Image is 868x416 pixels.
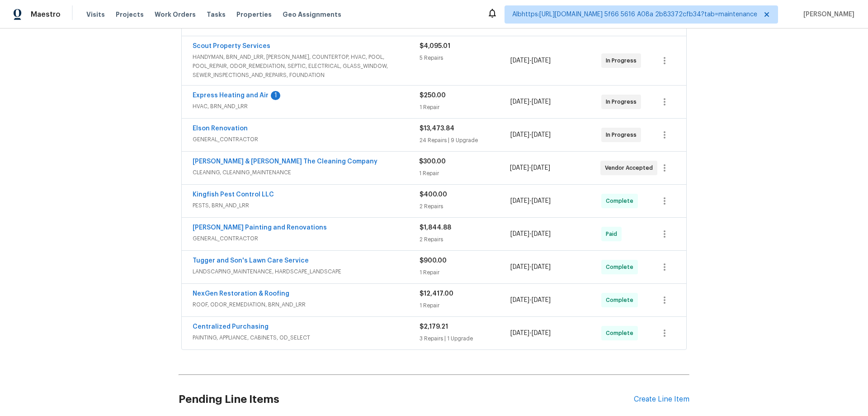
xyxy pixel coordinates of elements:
[532,99,551,105] span: [DATE]
[510,165,529,171] span: [DATE]
[510,263,551,272] span: -
[510,297,529,303] span: [DATE]
[510,231,529,237] span: [DATE]
[420,324,448,330] span: $2,179.21
[207,11,226,18] span: Tasks
[193,201,420,210] span: PESTS, BRN_AND_LRR
[606,97,640,106] span: In Progress
[193,234,420,243] span: GENERAL_CONTRACTOR
[510,132,529,138] span: [DATE]
[510,230,551,239] span: -
[155,10,196,19] span: Work Orders
[532,297,551,303] span: [DATE]
[420,92,446,99] span: $250.00
[510,163,550,172] span: -
[531,165,550,171] span: [DATE]
[420,136,510,145] div: 24 Repairs | 9 Upgrade
[606,196,637,206] span: Complete
[532,231,551,237] span: [DATE]
[606,329,637,338] span: Complete
[271,91,280,100] div: 1
[193,333,420,342] span: PAINTING, APPLIANCE, CABINETS, OD_SELECT
[86,10,105,19] span: Visits
[419,158,446,165] span: $300.00
[512,10,757,19] span: Albhttps:[URL][DOMAIN_NAME] 5f66 5616 A08a 2b83372cfb34?tab=maintenance
[606,230,621,239] span: Paid
[420,53,510,62] div: 5 Repairs
[420,103,510,112] div: 1 Repair
[606,296,637,305] span: Complete
[510,97,551,106] span: -
[193,225,327,231] a: [PERSON_NAME] Painting and Renovations
[634,395,689,404] div: Create Line Item
[605,163,656,172] span: Vendor Accepted
[420,334,510,343] div: 3 Repairs | 1 Upgrade
[420,258,447,264] span: $900.00
[606,56,640,65] span: In Progress
[606,130,640,139] span: In Progress
[532,264,551,270] span: [DATE]
[420,125,454,132] span: $13,473.84
[420,268,510,277] div: 1 Repair
[193,53,420,80] span: HANDYMAN, BRN_AND_LRR, [PERSON_NAME], COUNTERTOP, HVAC, POOL, POOL_REPAIR, ODOR_REMEDIATION, SEPT...
[532,57,551,64] span: [DATE]
[532,330,551,336] span: [DATE]
[193,168,419,177] span: CLEANING, CLEANING_MAINTENANCE
[420,43,450,49] span: $4,095.01
[532,198,551,204] span: [DATE]
[510,329,551,338] span: -
[193,258,309,264] a: Tugger and Son's Lawn Care Service
[193,92,269,99] a: Express Heating and Air
[236,10,272,19] span: Properties
[193,291,289,297] a: NexGen Restoration & Roofing
[193,324,269,330] a: Centralized Purchasing
[420,191,447,198] span: $400.00
[510,56,551,65] span: -
[510,296,551,305] span: -
[419,169,509,178] div: 1 Repair
[420,202,510,211] div: 2 Repairs
[193,102,420,111] span: HVAC, BRN_AND_LRR
[193,267,420,276] span: LANDSCAPING_MAINTENANCE, HARDSCAPE_LANDSCAPE
[800,10,854,19] span: [PERSON_NAME]
[31,10,61,19] span: Maestro
[510,198,529,204] span: [DATE]
[193,158,377,165] a: [PERSON_NAME] & [PERSON_NAME] The Cleaning Company
[510,130,551,139] span: -
[510,196,551,206] span: -
[193,300,420,309] span: ROOF, ODOR_REMEDIATION, BRN_AND_LRR
[193,125,248,132] a: Elson Renovation
[420,225,451,231] span: $1,844.88
[420,301,510,310] div: 1 Repair
[510,57,529,64] span: [DATE]
[420,235,510,244] div: 2 Repairs
[510,264,529,270] span: [DATE]
[283,10,341,19] span: Geo Assignments
[193,135,420,144] span: GENERAL_CONTRACTOR
[193,43,270,49] a: Scout Property Services
[510,330,529,336] span: [DATE]
[532,132,551,138] span: [DATE]
[606,263,637,272] span: Complete
[420,291,453,297] span: $12,417.00
[193,191,274,198] a: Kingfish Pest Control LLC
[510,99,529,105] span: [DATE]
[116,10,144,19] span: Projects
